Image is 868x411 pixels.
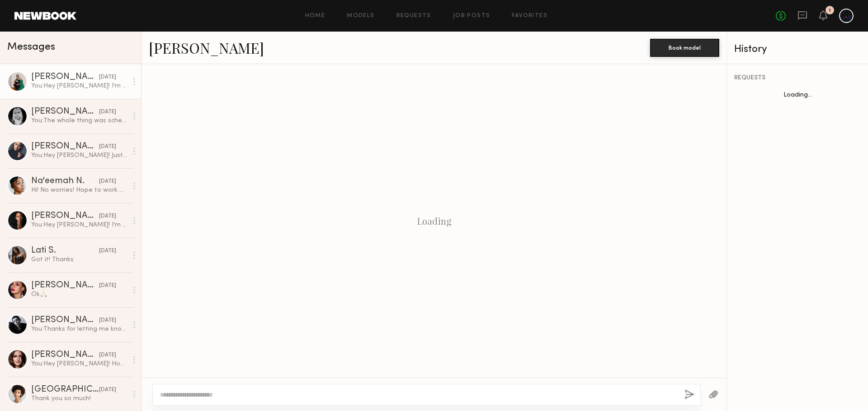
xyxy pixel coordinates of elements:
div: [GEOGRAPHIC_DATA] K. [31,385,99,394]
div: [DATE] [99,212,116,221]
div: [DATE] [99,351,116,360]
a: Models [347,13,374,19]
a: Book model [650,43,719,51]
button: Book model [650,39,719,57]
div: [DATE] [99,108,116,116]
div: You: The whole thing was scheduled around you [31,116,127,125]
div: You: Thanks for letting me know! [31,325,127,333]
div: [PERSON_NAME] [31,212,99,221]
div: [DATE] [99,143,116,151]
a: Job Posts [453,13,491,19]
div: [DATE] [99,73,116,82]
div: [PERSON_NAME] [31,142,99,151]
div: [DATE] [99,386,116,394]
div: Lati S. [31,246,99,255]
span: Messages [7,42,55,52]
div: History [734,44,861,55]
div: Got it! Thanks [31,255,127,264]
a: Home [305,13,325,19]
div: REQUESTS [734,75,861,81]
div: 1 [829,8,831,13]
div: Loading... [727,92,868,98]
div: Loading [417,216,451,226]
div: You: Hey [PERSON_NAME]! Hope you have been doing well! I'm looking to do another fitting this wee... [31,360,127,368]
a: Favorites [512,13,547,19]
div: [DATE] [99,282,116,290]
div: [PERSON_NAME] [31,351,99,360]
div: You: Hey [PERSON_NAME]! I'm [PERSON_NAME], a founder & designer working on a couture luxury line.... [31,82,127,90]
div: Na'eemah N. [31,177,99,186]
div: Ok🙏🏻 [31,290,127,299]
div: [DATE] [99,177,116,186]
div: [DATE] [99,316,116,325]
div: You: Hey [PERSON_NAME]! Just saw this, I'm not on here too often. Thank you for helping out! Fun ... [31,151,127,160]
a: Requests [396,13,431,19]
div: Thank you so much! [31,394,127,403]
div: [PERSON_NAME] [31,281,99,290]
a: [PERSON_NAME] [149,38,264,57]
div: [PERSON_NAME] [31,316,99,325]
div: You: Hey [PERSON_NAME]! I'm [PERSON_NAME], a founder & designer working on a couture luxury line.... [31,221,127,229]
div: [PERSON_NAME] [31,73,99,82]
div: [PERSON_NAME] [31,107,99,116]
div: Hi! No worries! Hope to work with you in the future [31,186,127,194]
div: [DATE] [99,247,116,255]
